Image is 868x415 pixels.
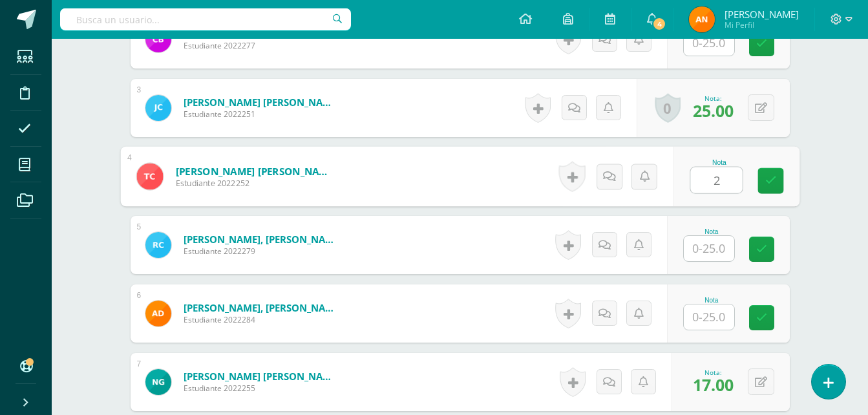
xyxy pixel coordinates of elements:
[184,370,339,383] a: [PERSON_NAME] [PERSON_NAME]
[690,159,748,166] div: Nota
[655,93,681,123] a: 0
[175,164,335,178] a: [PERSON_NAME] [PERSON_NAME]
[725,8,799,21] span: [PERSON_NAME]
[684,30,734,56] input: 0-25.0
[683,297,740,304] div: Nota
[184,233,339,246] a: [PERSON_NAME], [PERSON_NAME]
[683,228,740,235] div: Nota
[184,96,339,109] a: [PERSON_NAME] [PERSON_NAME]
[145,369,171,395] img: fdb61e8f1c6b413a172208a7b42be463.png
[693,94,734,103] div: Nota:
[693,368,734,377] div: Nota:
[145,301,171,326] img: 6e5d2a59b032968e530f96f4f3ce5ba6.png
[690,167,742,193] input: 0-25.0
[689,6,715,32] img: 3a38ccc57df8c3e4ccb5f83e14a3f63e.png
[693,374,734,396] span: 17.00
[684,304,734,330] input: 0-25.0
[725,19,799,30] span: Mi Perfil
[60,8,351,30] input: Busca un usuario...
[145,27,171,52] img: 341eaa9569b61e716d7ac718201314ab.png
[184,109,339,120] span: Estudiante 2022251
[145,232,171,258] img: d830eef38f7c8ef70a27b8cc5246fc01.png
[145,95,171,121] img: 85d015b5d8cbdc86e8d29492f78b6ed8.png
[684,236,734,261] input: 0-25.0
[184,246,339,257] span: Estudiante 2022279
[184,314,339,325] span: Estudiante 2022284
[136,163,163,189] img: 427d6b45988be05d04198d9509dcda7c.png
[184,383,339,394] span: Estudiante 2022255
[175,178,335,189] span: Estudiante 2022252
[184,301,339,314] a: [PERSON_NAME], [PERSON_NAME]
[184,40,339,51] span: Estudiante 2022277
[652,17,666,31] span: 4
[693,100,734,122] span: 25.00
